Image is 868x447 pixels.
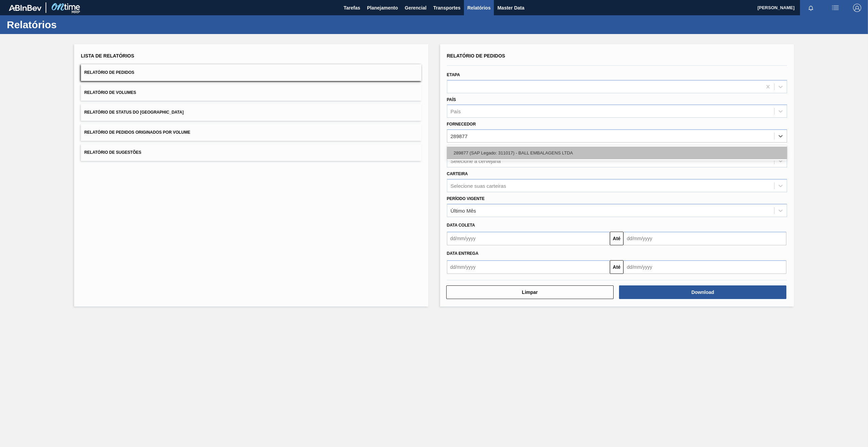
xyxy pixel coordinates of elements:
[84,130,190,135] span: Relatório de Pedidos Originados por Volume
[447,196,485,201] label: Período Vigente
[84,70,134,75] span: Relatório de Pedidos
[405,4,427,12] span: Gerencial
[447,232,610,245] input: dd/mm/yyyy
[81,53,134,59] span: Lista de Relatórios
[447,97,456,102] label: País
[447,260,610,274] input: dd/mm/yyyy
[433,4,461,12] span: Transportes
[447,53,505,59] span: Relatório de Pedidos
[447,72,460,77] label: Etapa
[467,4,490,12] span: Relatórios
[447,147,787,159] div: 289877 (SAP Legado: 311017) - BALL EMBALAGENS LTDA
[84,110,184,115] span: Relatório de Status do [GEOGRAPHIC_DATA]
[451,109,461,114] div: País
[81,124,421,141] button: Relatório de Pedidos Originados por Volume
[344,4,360,12] span: Tarefas
[84,90,136,95] span: Relatório de Volumes
[446,285,614,299] button: Limpar
[623,232,786,245] input: dd/mm/yyyy
[84,150,141,155] span: Relatório de Sugestões
[81,104,421,121] button: Relatório de Status do [GEOGRAPHIC_DATA]
[451,158,501,164] div: Selecione a cervejaria
[7,21,128,29] h1: Relatórios
[610,232,623,245] button: Até
[623,260,786,274] input: dd/mm/yyyy
[447,171,468,176] label: Carteira
[81,64,421,81] button: Relatório de Pedidos
[853,4,861,12] img: Logout
[831,4,839,12] img: userActions
[367,4,398,12] span: Planejamento
[9,5,41,11] img: TNhmsLtSVTkK8tSr43FrP2fwEKptu5GPRR3wAAAABJRU5ErkJggg==
[619,285,786,299] button: Download
[81,84,421,101] button: Relatório de Volumes
[610,260,623,274] button: Até
[447,223,475,228] span: Data coleta
[81,144,421,161] button: Relatório de Sugestões
[451,208,476,213] div: Último Mês
[800,3,822,13] button: Notificações
[497,4,524,12] span: Master Data
[451,183,506,188] div: Selecione suas carteiras
[447,251,479,256] span: Data Entrega
[447,122,476,127] label: Fornecedor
